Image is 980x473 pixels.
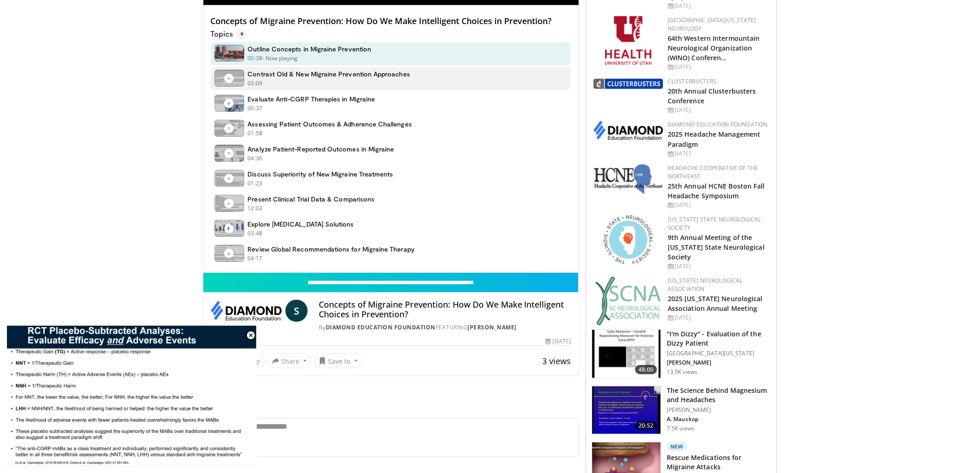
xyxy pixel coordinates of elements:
p: 01:58 [248,129,263,138]
span: 20:52 [635,421,658,430]
img: 6ee4b01d-3379-4678-8287-e03ad5f5300f.150x105_q85_crop-smart_upscale.jpg [592,386,661,435]
div: [DATE] [668,262,769,271]
a: Diamond Education Foundation [326,323,436,331]
div: [DATE] [668,2,769,10]
a: 25th Annual HCNE Boston Fall Headache Symposium [668,182,765,200]
h4: Analyze Patient-Reported Outcomes in Migraine [248,145,394,153]
p: 04:17 [248,254,263,263]
a: Headache Cooperative of the Northeast [668,164,759,180]
p: 12:03 [248,204,263,213]
a: [GEOGRAPHIC_DATA][US_STATE] Neurology [668,16,756,32]
p: 00:38 [248,54,263,63]
div: [DATE] [668,106,769,114]
p: New [667,442,687,451]
a: 2025 [US_STATE] Neurological Association Annual Meeting [668,294,763,313]
img: 6c52f715-17a6-4da1-9b6c-8aaf0ffc109f.jpg.150x105_q85_autocrop_double_scale_upscale_version-0.2.jpg [594,164,663,195]
button: Close [241,326,260,345]
img: d0406666-9e5f-4b94-941b-f1257ac5ccaf.png.150x105_q85_autocrop_double_scale_upscale_version-0.2.png [594,120,663,140]
h4: Review Global Recommendations for Migraine Therapy [248,245,415,253]
a: 9th Annual Meeting of the [US_STATE] State Neurological Society [668,233,765,261]
button: Save to [315,353,362,368]
a: 20th Annual Clusterbusters Conference [668,87,756,105]
a: Diamond Education Foundation [668,120,768,128]
img: 5373e1fe-18ae-47e7-ad82-0c604b173657.150x105_q85_crop-smart_upscale.jpg [592,330,661,378]
a: 64th Western Intermountain Neurological Organization (WINO) Conferen… [668,34,760,62]
span: 3 views [542,355,571,366]
a: S [285,300,308,322]
h4: Contrast Old & New Migraine Prevention Approaches [248,70,410,78]
span: 48:00 [635,365,658,374]
p: [PERSON_NAME] [667,359,771,366]
p: 04:36 [248,154,263,163]
a: [PERSON_NAME] [468,323,517,331]
div: [DATE] [668,314,769,322]
a: 2025 Headache Management Paradigm [668,130,760,148]
span: Comments 0 [203,398,579,410]
h3: The Science Behind Magnesium and Headaches [667,386,771,404]
img: d3be30b6-fe2b-4f13-a5b4-eba975d75fdd.png.150x105_q85_autocrop_double_scale_upscale_version-0.2.png [594,79,663,89]
p: 7.5K views [667,425,694,432]
h4: Concepts of Migraine Prevention: How Do We Make Intelligent Choices in Prevention? [211,16,571,26]
img: f6362829-b0a3-407d-a044-59546adfd345.png.150x105_q85_autocrop_double_scale_upscale_version-0.2.png [605,16,651,65]
p: Topics [211,29,247,38]
button: Share [268,353,311,368]
div: [DATE] [668,150,769,158]
div: [DATE] [546,337,571,346]
img: 71a8b48c-8850-4916-bbdd-e2f3ccf11ef9.png.150x105_q85_autocrop_double_scale_upscale_version-0.2.png [604,215,653,264]
div: [DATE] [668,201,769,209]
p: [GEOGRAPHIC_DATA][US_STATE] [667,350,771,357]
h4: Present Clinical Trial Data & Comparisons [248,195,375,203]
h4: Assessing Patient Outcomes & Adherence Challenges [248,120,412,128]
p: 03:48 [248,229,263,238]
p: [PERSON_NAME] [667,406,771,414]
p: 00:37 [248,104,263,113]
h4: Discuss Superiority of New Migraine Treatments [248,170,393,178]
video-js: Video Player [6,326,257,467]
img: Diamond Education Foundation [211,300,282,322]
a: 20:52 The Science Behind Magnesium and Headaches [PERSON_NAME] A. Mauskop 7.5K views [592,386,771,435]
p: - Now playing [262,54,298,63]
p: 01:23 [248,179,263,188]
h4: Evaluate Anti-CGRP Therapies in Migraine [248,95,375,103]
h4: Explore [MEDICAL_DATA] Solutions [248,220,354,228]
p: A. Mauskop [667,416,771,423]
h3: "I'm Dizzy" - Evaluation of the Dizzy Patient [667,329,771,348]
h4: Outline Concepts in Migraine Prevention [248,45,372,53]
a: [US_STATE] State Neurological Society [668,215,761,232]
p: 03:09 [248,79,263,88]
a: Clusterbusters [668,77,716,85]
div: [DATE] [668,63,769,71]
h3: Rescue Medications for Migraine Attacks [667,453,771,472]
img: b123db18-9392-45ae-ad1d-42c3758a27aa.jpg.150x105_q85_autocrop_double_scale_upscale_version-0.2.jpg [595,277,661,325]
h4: Concepts of Migraine Prevention: How Do We Make Intelligent Choices in Prevention? [319,300,571,320]
a: 48:00 "I'm Dizzy" - Evaluation of the Dizzy Patient [GEOGRAPHIC_DATA][US_STATE] [PERSON_NAME] 13.... [592,329,771,378]
p: 13.5K views [667,368,697,376]
span: 9 [237,29,247,38]
a: [US_STATE] Neurological Association [668,277,743,293]
div: By FEATURING [319,323,571,332]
